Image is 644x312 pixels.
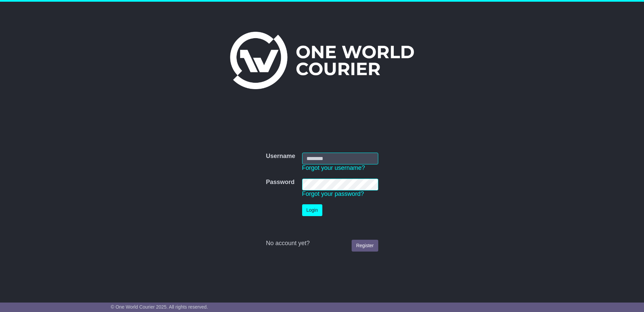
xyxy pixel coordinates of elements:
button: Login [302,204,322,216]
a: Forgot your username? [302,164,365,171]
label: Username [266,153,295,160]
a: Register [352,240,378,252]
label: Password [266,179,294,186]
div: No account yet? [266,240,378,247]
img: One World [230,32,414,89]
a: Forgot your password? [302,190,364,197]
span: © One World Courier 2025. All rights reserved. [111,304,208,310]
